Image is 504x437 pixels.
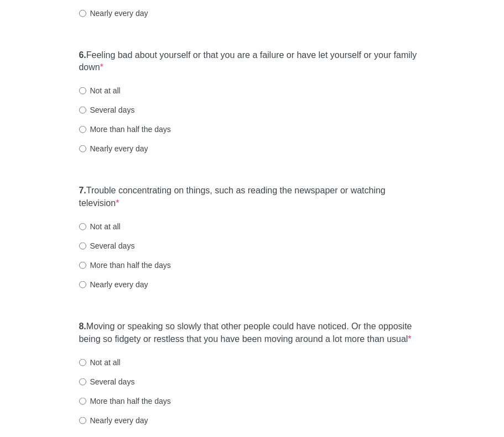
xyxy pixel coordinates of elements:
label: Nearly every day [79,143,148,154]
input: Not at all [79,223,86,230]
label: Nearly every day [79,8,148,19]
label: More than half the days [79,260,171,271]
input: Not at all [79,359,86,366]
input: Nearly every day [79,417,86,424]
input: Nearly every day [79,145,86,152]
input: Several days [79,243,86,250]
label: Not at all [79,221,121,232]
input: Not at all [79,87,86,94]
strong: 7. [79,186,86,195]
strong: 6. [79,50,86,60]
label: Trouble concentrating on things, such as reading the newspaper or watching television [79,185,425,210]
label: Nearly every day [79,415,148,426]
label: Not at all [79,85,121,96]
input: Several days [79,378,86,386]
label: More than half the days [79,124,171,135]
label: More than half the days [79,396,171,407]
label: Nearly every day [79,279,148,290]
input: Several days [79,107,86,114]
label: Several days [79,376,135,387]
label: Not at all [79,357,121,368]
input: More than half the days [79,262,86,269]
strong: 8. [79,322,86,331]
input: Nearly every day [79,10,86,17]
label: Feeling bad about yourself or that you are a failure or have let yourself or your family down [79,49,425,75]
input: Nearly every day [79,281,86,288]
label: Several days [79,240,135,251]
label: Moving or speaking so slowly that other people could have noticed. Or the opposite being so fidge... [79,320,425,346]
input: More than half the days [79,126,86,133]
input: More than half the days [79,398,86,405]
label: Several days [79,104,135,115]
